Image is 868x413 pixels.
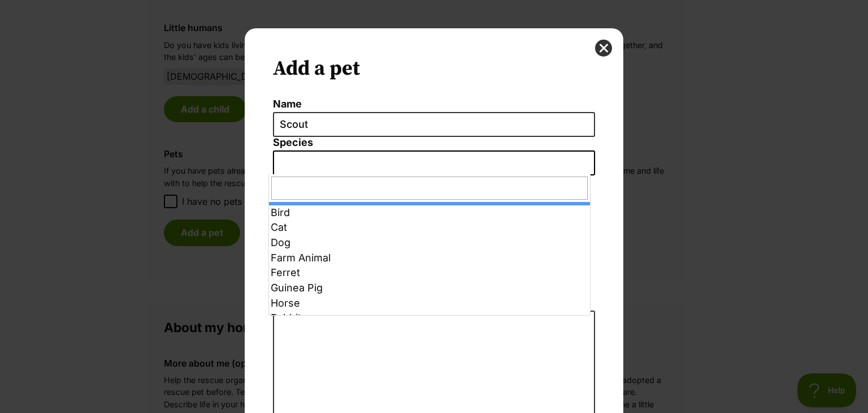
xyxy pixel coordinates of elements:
[273,137,595,149] label: Species
[269,311,590,326] li: Rabbit
[269,220,590,235] li: Cat
[273,98,595,110] label: Name
[269,265,590,281] li: Ferret
[1,1,9,8] img: get
[269,251,590,266] li: Farm Animal
[269,281,590,296] li: Guinea Pig
[273,57,595,81] h2: Add a pet
[595,40,612,57] button: close
[269,205,590,221] li: Bird
[269,235,590,251] li: Dog
[269,296,590,311] li: Horse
